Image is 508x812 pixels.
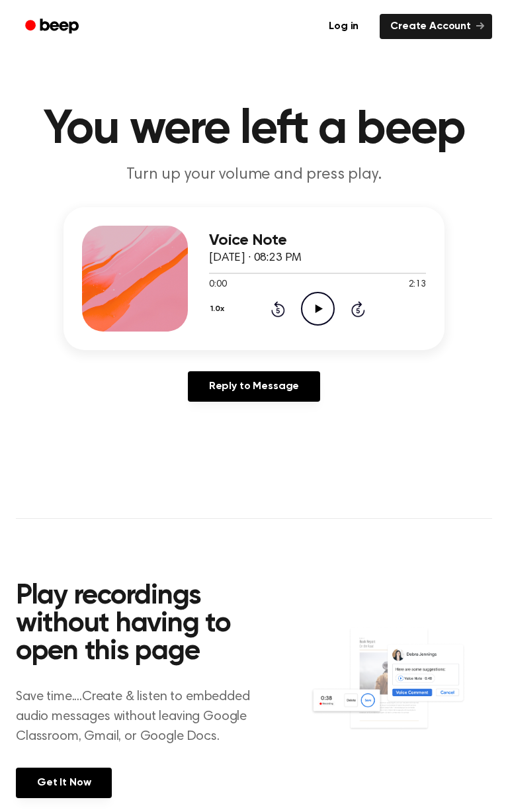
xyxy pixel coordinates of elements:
[380,14,492,39] a: Create Account
[209,252,302,264] span: [DATE] · 08:23 PM
[16,687,257,746] p: Save time....Create & listen to embedded audio messages without leaving Google Classroom, Gmail, ...
[209,298,229,320] button: 1.0x
[310,627,492,748] img: Voice Comments on Docs and Recording Widget
[316,11,372,42] a: Log in
[209,232,426,249] h3: Voice Note
[16,164,492,186] p: Turn up your volume and press play.
[16,768,112,798] a: Get It Now
[16,582,257,666] h2: Play recordings without having to open this page
[409,278,426,292] span: 2:13
[16,14,91,40] a: Beep
[16,106,492,154] h1: You were left a beep
[209,278,226,292] span: 0:00
[188,371,320,402] a: Reply to Message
